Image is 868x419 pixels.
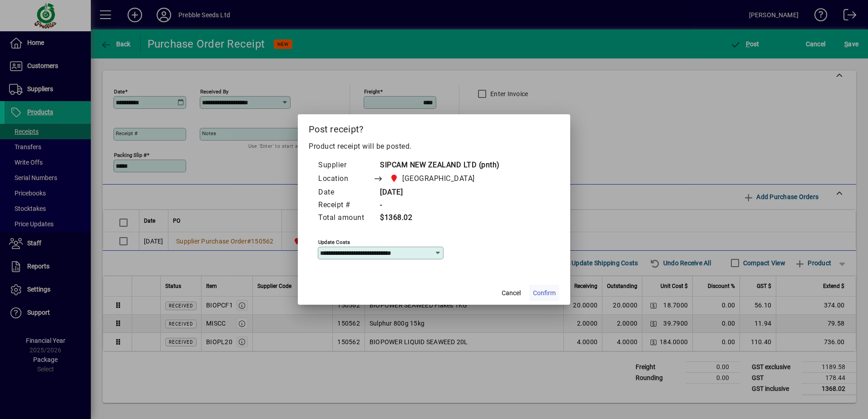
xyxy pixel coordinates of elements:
[373,186,500,199] td: [DATE]
[373,159,500,172] td: SIPCAM NEW ZEALAND LTD (pnth)
[318,199,373,212] td: Receipt #
[533,288,556,298] span: Confirm
[502,288,521,298] span: Cancel
[309,141,559,152] p: Product receipt will be posted.
[497,285,526,301] button: Cancel
[318,172,373,186] td: Location
[318,186,373,199] td: Date
[373,199,500,212] td: -
[318,159,373,172] td: Supplier
[318,239,350,245] mat-label: Update costs
[387,172,478,185] span: PALMERSTON NORTH
[318,212,373,224] td: Total amount
[529,285,559,301] button: Confirm
[402,173,475,184] span: [GEOGRAPHIC_DATA]
[373,212,500,224] td: $1368.02
[298,114,570,141] h2: Post receipt?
